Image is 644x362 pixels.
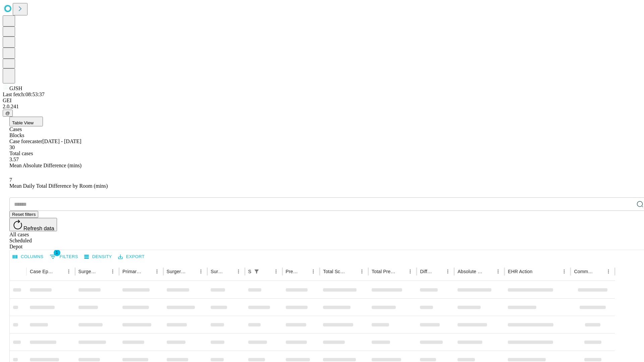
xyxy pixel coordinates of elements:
div: 1 active filter [252,267,261,276]
span: Total cases [9,150,33,156]
button: Menu [64,267,73,276]
div: Predicted In Room Duration [286,269,299,274]
button: Menu [196,267,206,276]
span: [DATE] - [DATE] [42,138,81,144]
span: GJSH [9,85,22,91]
span: Reset filters [12,212,36,217]
span: 30 [9,144,15,150]
div: 2.0.241 [3,104,641,110]
div: Surgery Name [167,269,186,274]
span: Mean Absolute Difference (mins) [9,163,82,168]
div: Absolute Difference [458,269,483,274]
button: Sort [434,267,443,276]
button: Sort [99,267,108,276]
button: Menu [559,267,569,276]
span: 1 [54,249,60,256]
button: Menu [108,267,117,276]
div: Case Epic Id [30,269,54,274]
button: Reset filters [9,211,38,218]
button: Sort [348,267,357,276]
button: Sort [299,267,309,276]
button: Menu [309,267,318,276]
button: Menu [234,267,243,276]
button: Show filters [48,251,80,262]
button: Sort [143,267,152,276]
button: Sort [55,267,64,276]
button: Show filters [252,267,261,276]
div: Comments [574,269,593,274]
div: GEI [3,98,641,104]
button: Menu [271,267,281,276]
button: Sort [187,267,196,276]
button: Select columns [11,252,45,262]
div: Scheduled In Room Duration [248,269,251,274]
button: Sort [594,267,604,276]
button: Menu [604,267,613,276]
span: 7 [9,177,12,183]
button: Menu [357,267,367,276]
button: Sort [533,267,542,276]
button: @ [3,110,13,117]
button: Density [83,252,114,262]
div: Difference [420,269,433,274]
button: Export [116,252,146,262]
span: Mean Daily Total Difference by Room (mins) [9,183,108,189]
span: Case forecaster [9,138,42,144]
button: Menu [443,267,452,276]
button: Menu [406,267,415,276]
button: Refresh data [9,218,57,231]
button: Table View [9,117,43,126]
button: Sort [224,267,234,276]
span: 3.57 [9,157,19,162]
span: @ [5,111,10,116]
div: Surgeon Name [78,269,98,274]
span: Table View [12,120,34,125]
button: Menu [493,267,503,276]
span: Last fetch: 08:53:37 [3,92,45,97]
div: Surgery Date [211,269,224,274]
div: Primary Service [122,269,142,274]
button: Sort [262,267,271,276]
button: Sort [396,267,406,276]
div: EHR Action [508,269,532,274]
button: Menu [152,267,162,276]
span: Refresh data [23,226,54,231]
div: Total Scheduled Duration [323,269,347,274]
button: Sort [484,267,493,276]
div: Total Predicted Duration [372,269,396,274]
